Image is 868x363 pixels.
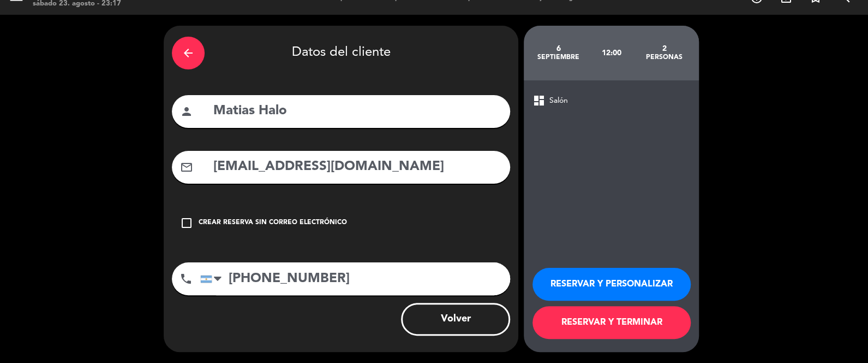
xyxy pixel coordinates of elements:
[180,105,193,118] i: person
[532,94,546,107] span: dashboard
[180,216,193,230] i: check_box_outline_blank
[199,218,347,229] div: Crear reserva sin correo electrónico
[532,44,585,53] div: 6
[638,53,691,62] div: personas
[401,303,510,336] button: Volver
[201,263,226,295] div: Argentina: +54
[532,306,691,339] button: RESERVAR Y TERMINAR
[549,95,568,107] span: Salón
[532,53,585,62] div: septiembre
[212,100,502,122] input: Nombre del cliente
[585,34,638,72] div: 12:00
[200,262,510,295] input: Número de teléfono...
[179,272,193,285] i: phone
[172,34,510,72] div: Datos del cliente
[212,156,502,178] input: Email del cliente
[180,161,193,174] i: mail_outline
[532,268,691,301] button: RESERVAR Y PERSONALIZAR
[638,44,691,53] div: 2
[182,46,195,60] i: arrow_back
